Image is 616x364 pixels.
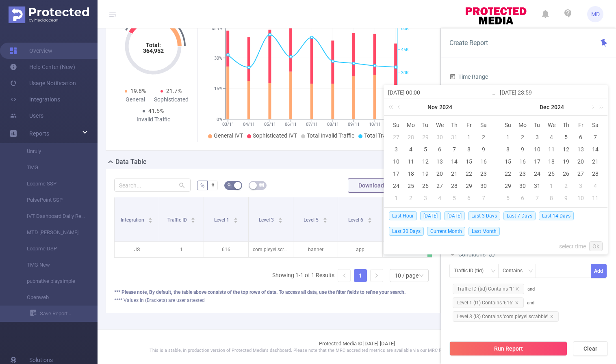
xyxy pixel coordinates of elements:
[391,181,401,191] div: 24
[418,131,433,143] td: October 29, 2024
[391,157,401,166] div: 10
[200,182,204,189] span: %
[421,181,430,191] div: 26
[391,144,401,154] div: 3
[29,130,49,137] span: Reports
[447,180,462,192] td: November 28, 2024
[348,122,360,127] tspan: 09/11
[559,192,573,204] td: January 9, 2025
[433,180,447,192] td: November 27, 2024
[547,193,556,203] div: 8
[464,144,474,154] div: 8
[449,181,459,191] div: 28
[389,119,403,131] th: Sun
[264,122,275,127] tspan: 05/11
[391,169,401,179] div: 17
[406,193,416,203] div: 2
[395,269,419,282] div: 10 / page
[435,132,445,142] div: 30
[515,119,530,131] th: Mon
[464,169,474,179] div: 22
[532,157,542,166] div: 17
[594,99,605,115] a: Next year (Control + right)
[464,181,474,191] div: 29
[559,180,573,192] td: January 2, 2025
[530,180,544,192] td: December 31, 2024
[449,193,459,203] div: 5
[30,306,98,322] a: Save Report...
[418,180,433,192] td: November 26, 2024
[449,144,459,154] div: 7
[503,264,528,278] div: Contains
[148,216,153,221] div: Sort
[464,132,474,142] div: 1
[387,99,397,115] a: Last year (Control + left)
[427,99,438,115] a: Nov
[114,179,191,192] input: Search...
[374,273,379,278] i: icon: right
[233,216,238,221] div: Sort
[210,26,222,32] tspan: 45.4%
[449,39,488,47] span: Create Report
[16,224,88,241] a: MTD [PERSON_NAME]
[449,169,459,179] div: 21
[121,217,145,223] span: Integration
[476,155,491,168] td: November 16, 2024
[588,99,596,115] a: Next month (PageDown)
[307,132,354,139] span: Total Invalid Traffic
[532,169,542,179] div: 24
[214,86,222,91] tspan: 15%
[435,181,445,191] div: 27
[544,168,559,180] td: December 25, 2024
[16,208,88,224] a: IVT Dashboard Daily Report
[391,193,401,203] div: 1
[544,192,559,204] td: January 8, 2025
[476,121,491,129] span: Sa
[476,168,491,180] td: November 23, 2024
[544,155,559,168] td: December 18, 2024
[530,143,544,155] td: December 10, 2024
[547,144,556,154] div: 11
[591,6,600,22] span: MD
[530,168,544,180] td: December 24, 2024
[462,119,476,131] th: Fri
[418,192,433,204] td: December 3, 2024
[433,168,447,180] td: November 20, 2024
[528,269,533,274] i: icon: down
[214,56,222,61] tspan: 30%
[518,144,527,154] div: 9
[462,180,476,192] td: November 29, 2024
[447,192,462,204] td: December 5, 2024
[590,181,600,191] div: 4
[503,181,513,191] div: 29
[435,193,445,203] div: 4
[222,122,234,127] tspan: 03/11
[547,157,556,166] div: 18
[501,143,515,155] td: December 8, 2024
[449,157,459,166] div: 14
[462,192,476,204] td: December 6, 2024
[367,216,372,221] div: Sort
[389,211,417,220] span: Last Hour
[501,121,515,129] span: Su
[433,121,447,129] span: We
[348,178,406,193] button: Download PDF
[561,193,571,203] div: 9
[418,119,433,131] th: Tue
[406,144,416,154] div: 4
[447,168,462,180] td: November 21, 2024
[532,181,542,191] div: 31
[421,132,430,142] div: 29
[420,211,441,220] span: [DATE]
[10,91,60,108] a: Integrations
[435,157,445,166] div: 13
[227,183,232,187] i: icon: bg-colors
[530,119,544,131] th: Tue
[462,168,476,180] td: November 22, 2024
[518,193,527,203] div: 6
[421,169,430,179] div: 19
[573,119,588,131] th: Fri
[589,241,603,251] a: Ok
[501,131,515,143] td: December 1, 2024
[559,155,573,168] td: December 19, 2024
